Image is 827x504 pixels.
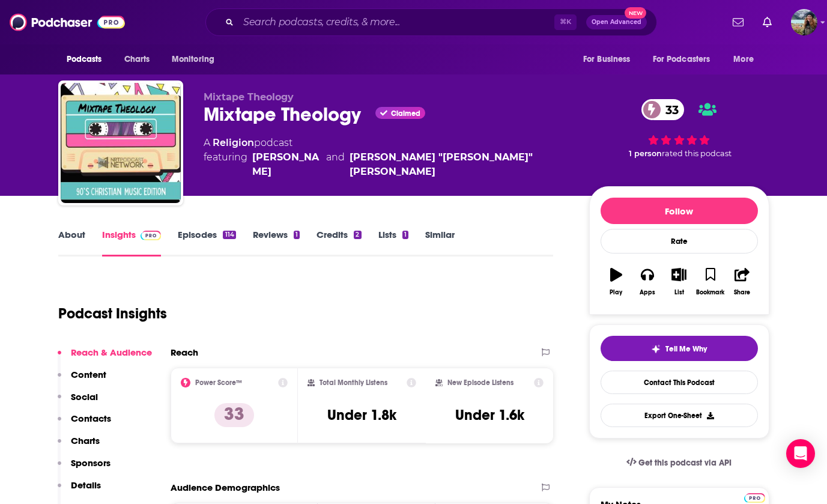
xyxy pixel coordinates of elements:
[726,260,757,303] button: Share
[204,150,570,179] span: featuring
[117,48,157,71] a: Charts
[402,231,408,239] div: 1
[354,231,361,239] div: 2
[663,260,694,303] button: List
[172,51,214,68] span: Monitoring
[58,48,118,71] button: open menu
[204,136,570,179] div: A podcast
[378,229,408,257] a: Lists1
[791,9,817,35] span: Logged in as lorimahon
[205,8,657,36] div: Search podcasts, credits, & more...
[71,413,111,424] p: Contacts
[791,9,817,35] button: Show profile menu
[71,391,98,402] p: Social
[447,378,513,387] h2: New Episode Listens
[610,289,622,296] div: Play
[638,458,732,468] span: Get this podcast via API
[163,48,230,71] button: open menu
[71,479,101,491] p: Details
[294,231,300,239] div: 1
[71,457,111,469] p: Sponsors
[625,7,646,19] span: New
[744,493,765,503] img: Podchaser Pro
[71,435,100,446] p: Charts
[350,150,569,179] div: [PERSON_NAME] "[PERSON_NAME]" [PERSON_NAME]
[238,13,554,32] input: Search podcasts, credits, & more...
[632,260,663,303] button: Apps
[58,229,85,257] a: About
[214,403,254,427] p: 33
[791,9,817,35] img: User Profile
[425,229,455,257] a: Similar
[213,137,254,148] a: Religion
[592,19,641,25] span: Open Advanced
[71,347,152,358] p: Reach & Audience
[617,448,742,478] a: Get this podcast via API
[195,378,242,387] h2: Power Score™
[58,305,167,323] h1: Podcast Insights
[601,229,758,254] div: Rate
[640,289,655,296] div: Apps
[58,369,106,391] button: Content
[171,482,280,493] h2: Audience Demographics
[653,51,710,68] span: For Podcasters
[71,369,106,380] p: Content
[674,289,684,296] div: List
[252,150,322,179] a: Rachel Cash
[758,12,777,32] a: Show notifications dropdown
[58,479,101,502] button: Details
[645,48,728,71] button: open menu
[589,91,769,166] div: 33 1 personrated this podcast
[58,391,98,413] button: Social
[320,378,387,387] h2: Total Monthly Listens
[58,347,152,369] button: Reach & Audience
[601,336,758,361] button: tell me why sparkleTell Me Why
[641,99,685,120] a: 33
[58,457,111,479] button: Sponsors
[178,229,235,257] a: Episodes114
[171,347,198,358] h2: Reach
[786,439,815,468] div: Open Intercom Messenger
[327,406,396,424] h3: Under 1.8k
[253,229,300,257] a: Reviews1
[10,11,125,34] img: Podchaser - Follow, Share and Rate Podcasts
[744,491,765,503] a: Pro website
[629,149,662,158] span: 1 person
[204,91,294,103] span: Mixtape Theology
[601,404,758,427] button: Export One-Sheet
[665,344,707,354] span: Tell Me Why
[651,344,661,354] img: tell me why sparkle
[662,149,732,158] span: rated this podcast
[583,51,631,68] span: For Business
[455,406,524,424] h3: Under 1.6k
[695,260,726,303] button: Bookmark
[124,51,150,68] span: Charts
[141,231,162,240] img: Podchaser Pro
[734,289,750,296] div: Share
[391,111,420,117] span: Claimed
[653,99,685,120] span: 33
[58,413,111,435] button: Contacts
[696,289,724,296] div: Bookmark
[554,14,577,30] span: ⌘ K
[601,371,758,394] a: Contact This Podcast
[575,48,646,71] button: open menu
[728,12,748,32] a: Show notifications dropdown
[326,150,345,179] span: and
[317,229,361,257] a: Credits2
[601,260,632,303] button: Play
[58,435,100,457] button: Charts
[102,229,162,257] a: InsightsPodchaser Pro
[586,15,647,29] button: Open AdvancedNew
[725,48,769,71] button: open menu
[67,51,102,68] span: Podcasts
[223,231,235,239] div: 114
[601,198,758,224] button: Follow
[733,51,754,68] span: More
[61,83,181,203] img: Mixtape Theology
